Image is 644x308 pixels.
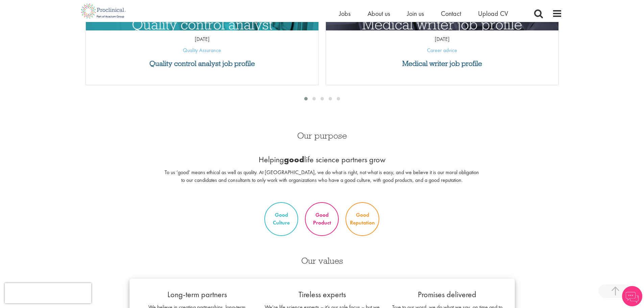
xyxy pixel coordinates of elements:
[622,286,642,306] img: Chatbot
[478,9,508,18] a: Upload CV
[329,60,555,67] a: Medical writer job profile
[390,289,505,300] p: Promises delivered
[164,154,480,165] p: Helping life science partners grow
[339,9,351,18] a: Jobs
[265,289,380,300] p: Tireless experts
[284,154,304,165] b: good
[407,9,424,18] a: Join us
[89,60,315,67] a: Quality control analyst job profile
[164,131,480,140] h3: Our purpose
[5,283,91,303] iframe: reCAPTCHA
[140,289,255,300] p: Long-term partners
[86,35,318,43] p: [DATE]
[367,9,390,18] a: About us
[183,47,221,54] a: Quality Assurance
[267,210,296,229] p: Good Culture
[306,208,338,230] p: Good Product
[164,169,480,184] p: To us ‘good’ means ethical as well as quality. At [GEOGRAPHIC_DATA], we do what is right, not wha...
[346,211,379,227] p: Good Reputation
[326,35,558,43] p: [DATE]
[441,9,461,18] a: Contact
[129,256,515,265] h3: Our values
[427,47,457,54] a: Career advice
